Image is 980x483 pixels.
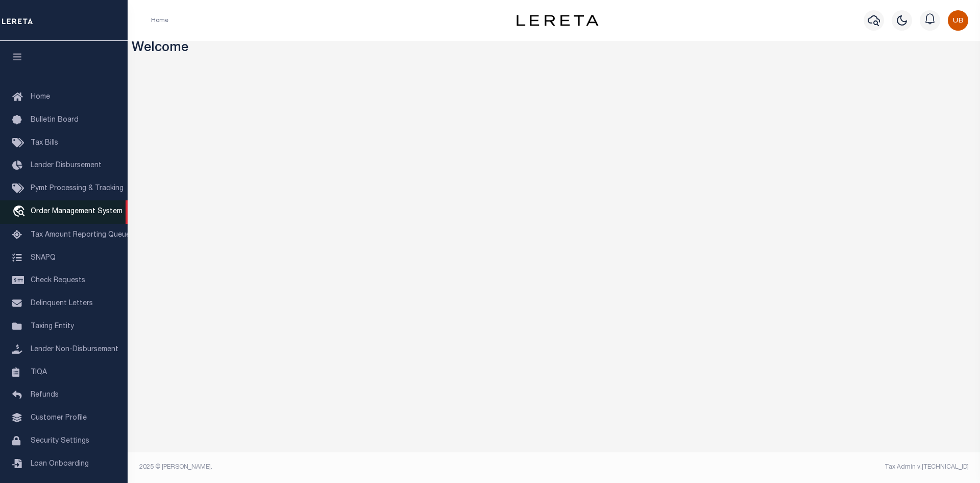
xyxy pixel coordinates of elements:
[31,277,85,284] span: Check Requests
[31,208,122,215] span: Order Management System
[31,94,50,101] span: Home
[517,15,598,26] img: logo-dark.svg
[132,41,976,57] h3: Welcome
[31,162,102,169] span: Lender Disbursement
[31,438,89,445] span: Security Settings
[12,205,29,219] i: travel_explore
[31,254,56,261] span: SNAPQ
[31,346,118,353] span: Lender Non-Disbursement
[31,300,93,307] span: Delinquent Letters
[31,232,130,239] span: Tax Amount Reporting Queue
[561,463,969,472] div: Tax Admin v.[TECHNICAL_ID]
[31,392,59,399] span: Refunds
[31,461,89,468] span: Loan Onboarding
[948,10,968,31] img: svg+xml;base64,PHN2ZyB4bWxucz0iaHR0cDovL3d3dy53My5vcmcvMjAwMC9zdmciIHBvaW50ZXItZXZlbnRzPSJub25lIi...
[151,16,168,25] li: Home
[31,185,124,192] span: Pymt Processing & Tracking
[31,117,79,124] span: Bulletin Board
[31,369,47,376] span: TIQA
[31,140,58,147] span: Tax Bills
[31,323,74,330] span: Taxing Entity
[31,415,87,422] span: Customer Profile
[132,463,554,472] div: 2025 © [PERSON_NAME].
